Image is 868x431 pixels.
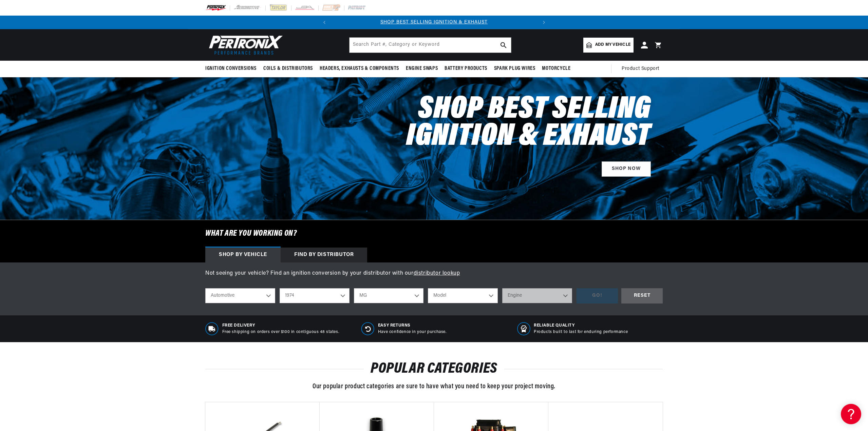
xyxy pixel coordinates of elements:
[354,288,424,303] select: Make
[406,65,438,72] span: Engine Swaps
[441,61,491,77] summary: Battery Products
[205,61,260,77] summary: Ignition Conversions
[361,96,651,151] h2: Shop Best Selling Ignition & Exhaust
[534,329,628,335] p: Products built to last for enduring performance
[320,65,399,72] span: Headers, Exhausts & Components
[313,383,555,390] span: Our popular product categories are sure to have what you need to keep your project moving.
[378,329,447,335] p: Have confidence in your purchase.
[494,65,535,72] span: Spark Plug Wires
[534,323,628,329] span: RELIABLE QUALITY
[583,38,634,53] a: Add my vehicle
[222,323,339,329] span: Free Delivery
[350,38,511,53] input: Search Part #, Category or Keyword
[331,19,537,26] div: 1 of 2
[205,269,663,278] p: Not seeing your vehicle? Find an ignition conversion by your distributor with our
[428,288,498,303] select: Model
[205,65,257,72] span: Ignition Conversions
[188,220,680,247] h6: What are you working on?
[602,161,651,177] a: SHOP NOW
[414,271,460,276] a: distributor lookup
[205,288,275,303] select: Ride Type
[263,65,313,72] span: Coils & Distributors
[539,61,574,77] summary: Motorcycle
[331,19,537,26] div: Announcement
[622,61,663,77] summary: Product Support
[496,38,511,53] button: search button
[445,65,487,72] span: Battery Products
[205,33,283,57] img: Pertronix
[595,42,630,48] span: Add my vehicle
[542,65,570,72] span: Motorcycle
[622,65,659,73] span: Product Support
[621,288,663,303] div: RESET
[402,61,441,77] summary: Engine Swaps
[222,329,339,335] p: Free shipping on orders over $100 in contiguous 48 states.
[280,288,350,303] select: Year
[188,16,680,29] slideshow-component: Translation missing: en.sections.announcements.announcement_bar
[380,20,488,25] a: SHOP BEST SELLING IGNITION & EXHAUST
[502,288,572,303] select: Engine
[537,16,551,29] button: Translation missing: en.sections.announcements.next_announcement
[281,248,367,262] div: Find by Distributor
[491,61,539,77] summary: Spark Plug Wires
[205,248,281,262] div: Shop by vehicle
[378,323,447,329] span: Easy Returns
[316,61,402,77] summary: Headers, Exhausts & Components
[260,61,316,77] summary: Coils & Distributors
[318,16,331,29] button: Translation missing: en.sections.announcements.previous_announcement
[205,363,663,375] h2: POPULAR CATEGORIES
